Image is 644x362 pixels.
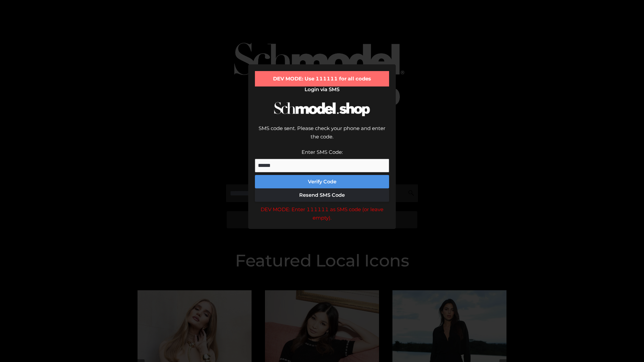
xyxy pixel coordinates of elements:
img: Schmodel Logo [272,96,372,122]
div: SMS code sent. Please check your phone and enter the code. [255,124,389,148]
div: DEV MODE: Use 111111 for all codes [255,71,389,86]
div: DEV MODE: Enter 111111 as SMS code (or leave empty). [255,205,389,222]
label: Enter SMS Code: [302,149,343,155]
button: Verify Code [255,175,389,188]
h2: Login via SMS [255,86,389,93]
button: Resend SMS Code [255,188,389,202]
